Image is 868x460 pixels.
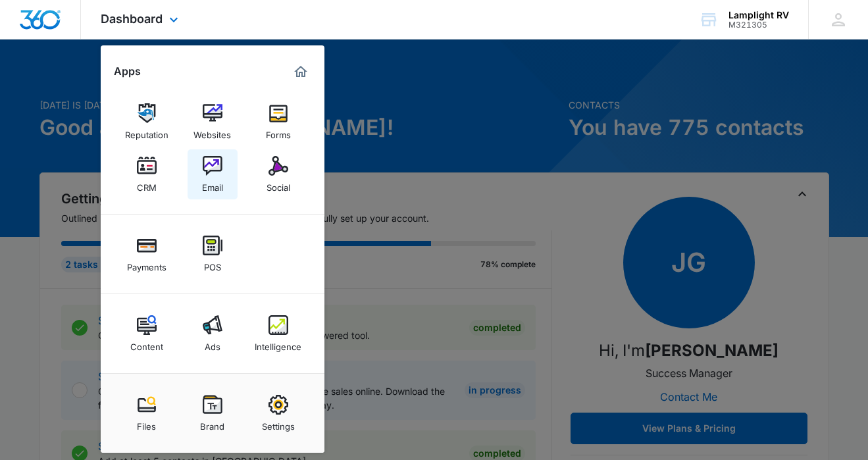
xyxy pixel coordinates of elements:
div: account name [728,10,789,20]
div: Email [202,176,223,193]
div: Social [267,176,290,193]
a: Intelligence [253,309,303,359]
a: Brand [188,388,238,438]
a: Payments [122,229,172,279]
div: Settings [262,415,295,432]
a: Settings [253,388,303,438]
a: Websites [188,97,238,147]
a: CRM [122,149,172,199]
a: Reputation [122,97,172,147]
div: Reputation [125,123,168,140]
div: Ads [205,335,220,352]
div: POS [204,255,221,272]
a: Ads [188,309,238,359]
a: Files [122,388,172,438]
div: account id [728,20,789,30]
div: Files [137,415,156,432]
span: Dashboard [101,12,163,26]
a: Content [122,309,172,359]
div: Brand [200,415,224,432]
a: Marketing 360® Dashboard [290,61,311,82]
div: Websites [193,123,231,140]
div: Forms [266,123,291,140]
a: POS [188,229,238,279]
a: Social [253,149,303,199]
div: CRM [137,176,157,193]
div: Intelligence [255,335,301,352]
a: Forms [253,97,303,147]
h2: Apps [114,65,141,78]
div: Content [130,335,163,352]
div: Payments [127,255,166,272]
a: Email [188,149,238,199]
